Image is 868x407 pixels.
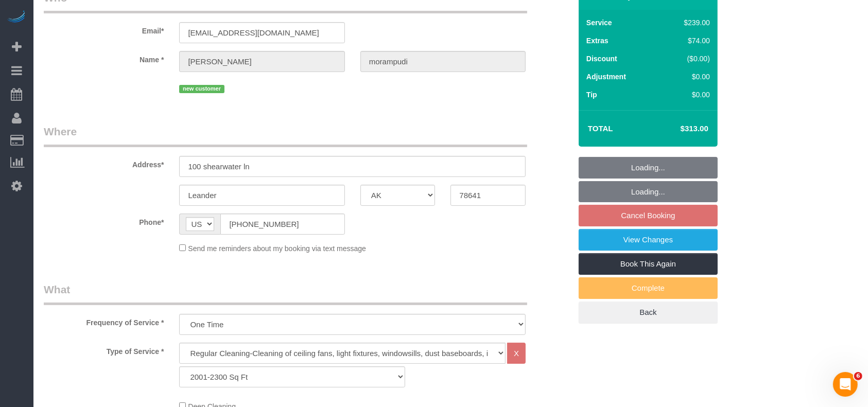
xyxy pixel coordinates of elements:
[179,22,344,43] input: Email*
[36,51,171,65] label: Name *
[36,156,171,170] label: Address*
[36,314,171,328] label: Frequency of Service *
[586,90,597,100] label: Tip
[586,54,617,64] label: Discount
[36,214,171,227] label: Phone*
[44,124,527,147] legend: Where
[44,282,527,305] legend: What
[360,51,526,72] input: Last Name*
[36,343,171,357] label: Type of Service *
[579,229,718,251] a: View Changes
[220,214,344,235] input: Phone*
[6,10,27,25] img: Automaid Logo
[579,253,718,275] a: Book This Again
[833,372,858,397] iframe: Intercom live chat
[179,185,344,206] input: City*
[450,185,526,206] input: Zip Code*
[662,17,710,28] div: $239.00
[188,244,366,253] span: Send me reminders about my booking via text message
[586,72,626,82] label: Adjustment
[662,36,710,46] div: $74.00
[179,51,344,72] input: First Name*
[650,125,708,133] h4: $313.00
[588,124,613,133] strong: Total
[854,372,862,380] span: 6
[662,72,710,82] div: $0.00
[662,90,710,100] div: $0.00
[586,36,609,46] label: Extras
[579,302,718,323] a: Back
[36,22,171,36] label: Email*
[662,54,710,64] div: ($0.00)
[586,17,612,28] label: Service
[179,85,224,93] span: new customer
